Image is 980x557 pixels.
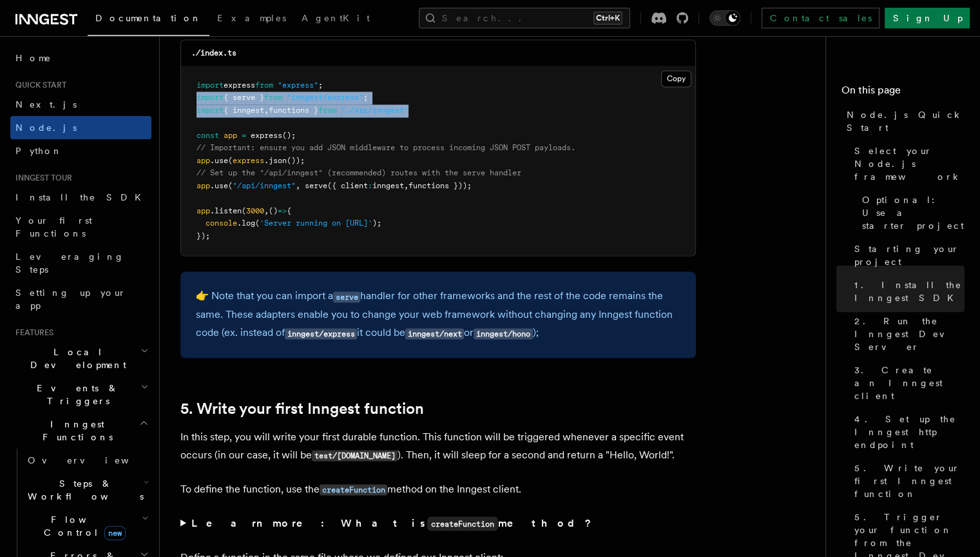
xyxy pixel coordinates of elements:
code: ./index.ts [191,48,236,57]
span: "inngest/express" [287,93,363,102]
span: { serve } [224,93,264,102]
span: .use [210,181,228,190]
span: Quick start [10,80,66,90]
p: 👉 Note that you can import a handler for other frameworks and the rest of the code remains the sa... [196,287,680,342]
span: 'Server running on [URL]' [260,219,372,228]
span: Documentation [95,13,202,23]
span: Flow Control [23,513,142,539]
button: Events & Triggers [10,376,151,413]
button: Flow Controlnew [23,508,151,544]
span: , [264,206,269,215]
button: Local Development [10,340,151,376]
span: { inngest [224,106,264,115]
span: 5. Write your first Inngest function [854,462,965,500]
code: inngest/express [285,328,357,339]
span: Next.js [15,99,77,110]
span: { [287,206,291,215]
span: "./src/inngest" [341,106,408,115]
a: Install the SDK [10,186,151,209]
span: Events & Triggers [10,382,140,407]
span: Inngest Functions [10,418,139,444]
button: Steps & Workflows [23,472,151,508]
button: Toggle dark mode [709,10,740,26]
a: Examples [209,4,294,35]
a: Your first Functions [10,209,151,245]
span: new [104,526,126,540]
span: 2. Run the Inngest Dev Server [854,315,965,353]
a: 5. Write your first Inngest function [180,399,424,417]
a: serve [333,289,360,302]
span: Features [10,327,53,338]
a: Select your Node.js framework [849,139,965,188]
span: from [264,93,282,102]
button: Inngest Functions [10,413,151,449]
span: Leveraging Steps [15,251,124,275]
span: ); [372,219,381,228]
a: Starting your project [849,237,965,273]
p: In this step, you will write your first durable function. This function will be triggered wheneve... [180,427,696,464]
span: 1. Install the Inngest SDK [854,278,965,304]
a: Documentation [88,4,209,36]
span: ; [363,93,368,102]
span: .use [210,156,228,165]
span: app [197,156,210,165]
span: Starting your project [854,242,965,268]
span: => [278,206,287,215]
span: Node.js [15,122,77,133]
span: Home [15,52,52,64]
span: "/api/inngest" [233,181,296,190]
summary: Learn more: What iscreateFunctionmethod? [180,514,696,533]
a: Python [10,139,151,162]
span: : [368,181,372,190]
span: import [197,106,224,115]
span: ()); [287,156,305,165]
span: const [197,131,219,140]
p: To define the function, use the method on the Inngest client. [180,480,696,498]
code: serve [333,291,360,302]
span: = [242,131,246,140]
span: Python [15,146,62,156]
span: app [197,181,210,190]
span: () [269,206,278,215]
span: console [206,219,237,228]
a: Leveraging Steps [10,245,151,281]
a: Node.js [10,116,151,139]
span: app [197,206,210,215]
a: 4. Set up the Inngest http endpoint [849,407,965,456]
span: Select your Node.js framework [854,144,965,183]
a: createFunction [320,482,387,494]
span: Steps & Workflows [23,477,144,503]
span: express [233,156,264,165]
span: 3000 [246,206,264,215]
code: test/[DOMAIN_NAME] [312,450,398,461]
code: inngest/next [405,328,464,339]
span: 4. Set up the Inngest http endpoint [854,413,965,451]
a: AgentKit [294,4,378,35]
span: Node.js Quick Start [847,108,965,134]
span: .listen [210,206,242,215]
span: from [255,81,273,90]
span: ({ client [327,181,368,190]
span: // Set up the "/api/inngest" (recommended) routes with the serve handler [197,168,521,177]
h4: On this page [841,83,965,103]
code: createFunction [427,516,498,531]
span: ( [228,156,233,165]
a: 2. Run the Inngest Dev Server [849,309,965,358]
a: Home [10,46,151,70]
span: import [197,93,224,102]
a: Overview [23,449,151,472]
a: 3. Create an Inngest client [849,358,965,407]
span: import [197,81,224,90]
span: // Important: ensure you add JSON middleware to process incoming JSON POST payloads. [197,143,575,152]
span: serve [305,181,327,190]
span: functions } [269,106,318,115]
a: Next.js [10,93,151,116]
span: Overview [28,455,160,465]
a: Contact sales [762,8,879,28]
a: Node.js Quick Start [841,103,965,139]
span: ( [242,206,246,215]
span: AgentKit [302,13,370,23]
span: ; [318,81,323,90]
span: functions })); [408,181,472,190]
span: .log [237,219,255,228]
